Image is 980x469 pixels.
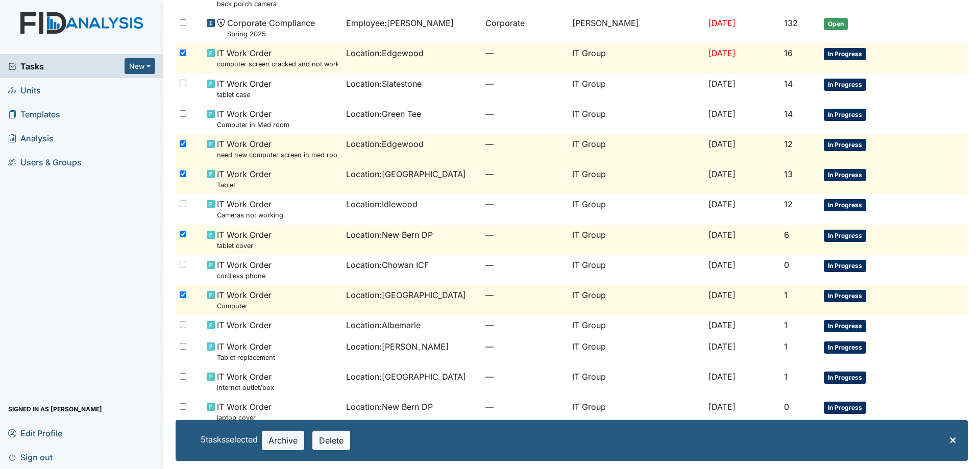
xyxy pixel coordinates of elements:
[8,106,60,122] span: Templates
[217,47,338,69] span: IT Work Order computer screen cracked and not working need new one
[824,320,866,332] span: In Progress
[824,109,866,121] span: In Progress
[346,78,422,90] span: Location : Slatestone
[824,48,866,60] span: In Progress
[485,168,563,180] span: —
[8,154,82,170] span: Users & Groups
[262,431,304,450] button: Archive
[784,139,793,149] span: 12
[485,259,563,271] span: —
[8,60,125,72] a: Tasks
[784,79,793,89] span: 14
[708,79,736,89] span: [DATE]
[485,371,563,383] span: —
[708,109,736,119] span: [DATE]
[568,73,705,104] td: IT Group
[708,18,736,28] span: [DATE]
[784,48,793,58] span: 16
[217,90,272,100] small: tablet case
[217,229,272,251] span: IT Work Order tablet cover
[784,199,793,209] span: 12
[824,79,866,91] span: In Progress
[485,108,563,120] span: —
[485,78,563,90] span: —
[784,402,789,412] span: 0
[824,230,866,242] span: In Progress
[217,259,272,281] span: IT Work Order cordless phone
[217,198,283,220] span: IT Work Order Cameras not working
[568,366,705,397] td: IT Group
[824,199,866,211] span: In Progress
[217,383,274,392] small: Internet outlet/box
[784,372,788,382] span: 1
[568,104,705,134] td: IT Group
[784,230,789,240] span: 6
[708,341,736,352] span: [DATE]
[217,371,274,392] span: IT Work Order Internet outlet/box
[217,168,272,190] span: IT Work Order Tablet
[8,82,41,98] span: Units
[346,47,424,59] span: Location : Edgewood
[346,198,418,210] span: Location : Idlewood
[217,138,338,160] span: IT Work Order need new computer screen in med room broken dont work
[312,431,350,450] button: Delete
[784,169,793,179] span: 13
[824,260,866,272] span: In Progress
[346,319,421,331] span: Location : Albemarle
[568,194,705,224] td: IT Group
[568,225,705,255] td: IT Group
[784,109,793,119] span: 14
[8,401,102,417] span: Signed in as [PERSON_NAME]
[784,320,788,330] span: 1
[485,401,563,413] span: —
[824,169,866,181] span: In Progress
[8,449,53,465] span: Sign out
[824,18,848,30] span: Open
[217,78,272,100] span: IT Work Order tablet case
[125,58,155,74] button: New
[784,260,789,270] span: 0
[217,340,275,362] span: IT Work Order Tablet replacement
[217,210,283,220] small: Cameras not working
[485,198,563,210] span: —
[824,290,866,302] span: In Progress
[824,139,866,151] span: In Progress
[708,199,736,209] span: [DATE]
[227,29,315,39] small: Spring 2025
[824,372,866,384] span: In Progress
[217,59,338,69] small: computer screen cracked and not working need new one
[708,290,736,300] span: [DATE]
[217,401,272,423] span: IT Work Order laptop cover
[485,289,563,301] span: —
[568,134,705,164] td: IT Group
[8,130,54,146] span: Analysis
[346,371,466,383] span: Location : [GEOGRAPHIC_DATA]
[784,290,788,300] span: 1
[784,18,798,28] span: 132
[217,271,272,281] small: cordless phone
[217,180,272,190] small: Tablet
[227,17,315,39] span: Corporate Compliance Spring 2025
[217,120,289,130] small: Computer in Med room
[485,319,563,331] span: —
[485,340,563,353] span: —
[346,17,454,29] span: Employee : [PERSON_NAME]
[217,301,272,311] small: Computer
[217,289,272,311] span: IT Work Order Computer
[217,319,272,331] span: IT Work Order
[568,285,705,315] td: IT Group
[346,168,466,180] span: Location : [GEOGRAPHIC_DATA]
[346,138,424,150] span: Location : Edgewood
[217,353,275,362] small: Tablet replacement
[568,164,705,194] td: IT Group
[568,315,705,336] td: IT Group
[485,138,563,150] span: —
[217,108,289,130] span: IT Work Order Computer in Med room
[568,13,705,43] td: [PERSON_NAME]
[949,432,957,447] span: ×
[346,340,449,353] span: Location : [PERSON_NAME]
[568,397,705,427] td: IT Group
[708,320,736,330] span: [DATE]
[201,434,258,445] span: 5 task s selected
